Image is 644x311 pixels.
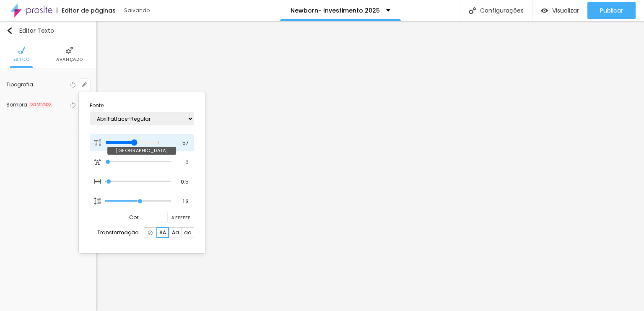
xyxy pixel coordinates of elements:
[129,215,138,220] p: Cor
[90,103,194,108] p: Fonte
[94,139,101,146] img: Icon Font Size
[159,230,166,235] span: AA
[148,231,153,235] img: Icone
[184,230,192,235] span: aa
[94,158,101,166] img: Icon Letter Spacing
[94,178,101,185] img: Icon Font Size
[94,197,101,205] img: Icon row spacing
[97,230,138,235] p: Transformação
[172,230,179,235] span: Aa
